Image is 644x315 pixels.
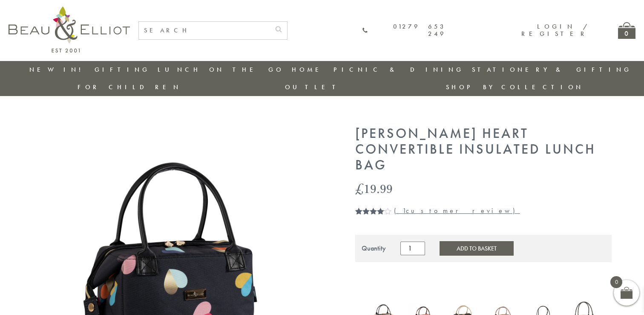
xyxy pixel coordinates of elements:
h1: [PERSON_NAME] Heart Convertible Insulated Lunch Bag [355,126,612,173]
a: Gifting [95,65,150,74]
div: Rated 4.00 out of 5 [355,207,392,214]
bdi: 19.99 [355,180,393,197]
a: (1customer review) [394,206,520,215]
iframe: Secure express checkout frame [354,267,613,288]
a: Lunch On The Go [158,65,284,74]
a: Login / Register [521,22,588,38]
div: Quantity [362,245,386,252]
a: 01279 653 249 [362,23,446,38]
a: 0 [618,22,635,39]
span: £ [355,180,364,197]
span: 1 [355,207,359,225]
a: Home [292,65,326,74]
a: Stationery & Gifting [472,65,632,74]
img: logo [9,6,130,52]
span: 0 [610,276,622,288]
input: SEARCH [139,22,270,39]
span: 1 [402,206,406,215]
a: Picnic & Dining [333,65,464,74]
a: New in! [29,65,86,74]
button: Add to Basket [440,241,514,256]
span: Rated out of 5 based on customer rating [355,207,385,259]
a: Outlet [285,83,342,91]
a: For Children [78,83,181,91]
input: Product quantity [400,242,425,255]
a: Shop by collection [446,83,584,91]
